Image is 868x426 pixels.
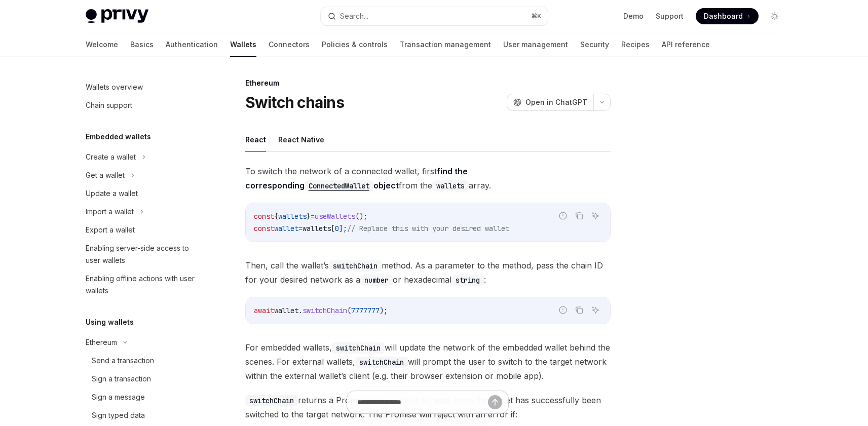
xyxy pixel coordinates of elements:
[589,303,602,317] button: Ask AI
[360,275,393,286] code: number
[298,224,303,233] span: =
[580,32,609,57] a: Security
[331,224,335,233] span: [
[400,32,491,57] a: Transaction management
[305,180,373,191] code: ConnectedWallet
[656,11,684,21] a: Support
[488,395,502,409] button: Send message
[78,388,207,406] a: Sign a message
[347,224,509,233] span: // Replace this with your desired wallet
[86,151,136,163] div: Create a wallet
[86,224,135,236] div: Export a wallet
[573,209,586,222] button: Copy the contents from the code block
[303,224,331,233] span: wallets
[432,180,469,191] code: wallets
[78,221,207,239] a: Export a wallet
[78,406,207,424] a: Sign typed data
[315,212,355,221] span: useWallets
[339,224,347,233] span: ];
[245,258,611,287] span: Then, call the wallet’s method. As a parameter to the method, pass the chain ID for your desired ...
[245,340,611,383] span: For embedded wallets, will update the network of the embedded wallet behind the scenes. For exter...
[78,78,207,96] a: Wallets overview
[86,99,132,111] div: Chain support
[589,209,602,222] button: Ask AI
[92,373,151,385] div: Sign a transaction
[230,32,256,57] a: Wallets
[355,357,408,368] code: switchChain
[351,306,380,315] span: 7777777
[274,224,298,233] span: wallet
[86,273,201,297] div: Enabling offline actions with user wallets
[335,224,339,233] span: 0
[303,306,347,315] span: switchChain
[86,81,143,93] div: Wallets overview
[245,164,611,192] span: To switch the network of a connected wallet, first from the array.
[130,32,154,57] a: Basics
[322,32,388,57] a: Policies & controls
[704,11,743,21] span: Dashboard
[78,96,207,114] a: Chain support
[92,355,154,367] div: Send a transaction
[92,391,145,403] div: Sign a message
[78,184,207,203] a: Update a wallet
[92,409,145,421] div: Sign typed data
[451,275,484,286] code: string
[298,306,303,315] span: .
[245,78,611,88] div: Ethereum
[507,94,593,111] button: Open in ChatGPT
[278,212,307,221] span: wallets
[767,8,783,24] button: Toggle dark mode
[86,336,117,348] div: Ethereum
[525,97,587,107] span: Open in ChatGPT
[340,10,368,22] div: Search...
[355,212,367,221] span: ();
[78,370,207,388] a: Sign a transaction
[332,342,385,354] code: switchChain
[531,12,542,20] span: ⌘ K
[380,306,388,315] span: );
[86,242,201,266] div: Enabling server-side access to user wallets
[78,352,207,370] a: Send a transaction
[623,11,644,21] a: Demo
[274,212,278,221] span: {
[254,306,274,315] span: await
[503,32,568,57] a: User management
[86,131,151,143] h5: Embedded wallets
[245,128,266,151] button: React
[662,32,710,57] a: API reference
[78,269,207,300] a: Enabling offline actions with user wallets
[329,260,382,272] code: switchChain
[347,306,351,315] span: (
[254,212,274,221] span: const
[311,212,315,221] span: =
[86,169,125,181] div: Get a wallet
[556,209,570,222] button: Report incorrect code
[86,206,134,218] div: Import a wallet
[621,32,650,57] a: Recipes
[245,93,344,111] h1: Switch chains
[307,212,311,221] span: }
[556,303,570,317] button: Report incorrect code
[86,187,138,200] div: Update a wallet
[166,32,218,57] a: Authentication
[254,224,274,233] span: const
[78,239,207,269] a: Enabling server-side access to user wallets
[278,128,324,151] button: React Native
[245,166,468,190] a: find the correspondingConnectedWalletobject
[86,32,118,57] a: Welcome
[321,7,548,25] button: Search...⌘K
[274,306,298,315] span: wallet
[573,303,586,317] button: Copy the contents from the code block
[269,32,310,57] a: Connectors
[86,9,148,23] img: light logo
[696,8,759,24] a: Dashboard
[86,316,134,328] h5: Using wallets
